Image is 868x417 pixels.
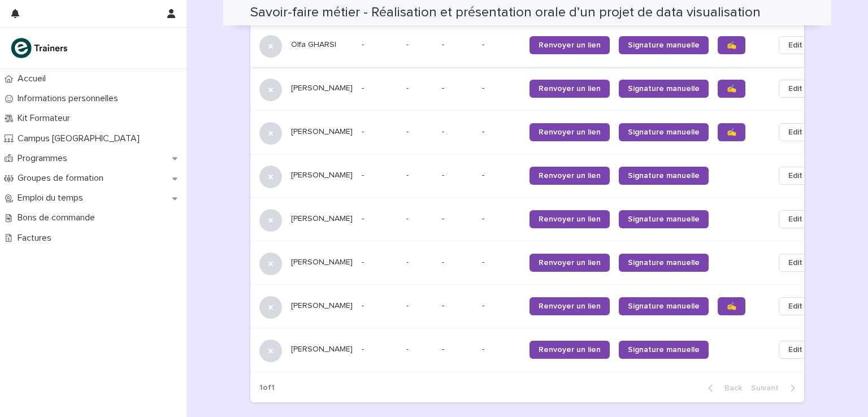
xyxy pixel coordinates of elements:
a: Signature manuelle [619,36,709,54]
p: 1 of 1 [250,374,284,402]
p: - [362,258,397,267]
p: - [482,214,520,224]
p: - [406,168,411,180]
p: [PERSON_NAME] [291,258,353,267]
tr: [PERSON_NAME]--- --Renvoyer un lienSignature manuelle✍️Edit [250,67,830,110]
span: Renvoyer un lien [539,172,601,180]
button: Edit [779,80,812,98]
img: K0CqGN7SDeD6s4JG8KQk [9,37,71,59]
p: Programmes [13,153,76,164]
p: - [362,84,397,93]
p: Campus [GEOGRAPHIC_DATA] [13,133,149,144]
span: Renvoyer un lien [539,215,601,223]
p: [PERSON_NAME] [291,127,353,137]
a: ✍️ [718,80,745,98]
p: [PERSON_NAME] [291,345,353,354]
a: Signature manuelle [619,80,709,98]
p: - [442,40,473,50]
span: Edit [788,127,802,138]
a: Renvoyer un lien [530,341,610,359]
span: Edit [788,170,802,181]
a: Signature manuelle [619,167,709,185]
span: Renvoyer un lien [539,346,601,354]
span: Signature manuelle [628,259,700,267]
p: - [482,84,520,93]
span: Signature manuelle [628,346,700,354]
a: Renvoyer un lien [530,254,610,272]
p: - [406,81,411,93]
a: Renvoyer un lien [530,210,610,228]
button: Edit [779,123,812,141]
p: Factures [13,233,60,244]
span: Signature manuelle [628,172,700,180]
p: - [362,40,397,50]
a: Renvoyer un lien [530,36,610,54]
span: Renvoyer un lien [539,85,601,93]
p: Informations personnelles [13,93,127,104]
tr: [PERSON_NAME]--- --Renvoyer un lienSignature manuelleEdit [250,328,830,371]
button: Edit [779,341,812,359]
a: ✍️ [718,297,745,315]
p: [PERSON_NAME] [291,301,353,311]
p: - [442,171,473,180]
span: ✍️ [727,41,736,49]
tr: [PERSON_NAME]--- --Renvoyer un lienSignature manuelleEdit [250,154,830,197]
span: Signature manuelle [628,215,700,223]
tr: [PERSON_NAME]--- --Renvoyer un lienSignature manuelle✍️Edit [250,284,830,328]
span: Edit [788,40,802,51]
tr: [PERSON_NAME]--- --Renvoyer un lienSignature manuelle✍️Edit [250,110,830,154]
span: ✍️ [727,302,736,310]
p: - [482,171,520,180]
span: Next [751,384,785,392]
p: - [482,40,520,50]
span: Edit [788,257,802,268]
span: Back [718,384,742,392]
p: Groupes de formation [13,173,112,184]
button: Edit [779,210,812,228]
span: Renvoyer un lien [539,41,601,49]
p: - [482,258,520,267]
p: Emploi du temps [13,193,92,203]
tr: [PERSON_NAME]--- --Renvoyer un lienSignature manuelleEdit [250,241,830,284]
span: Signature manuelle [628,41,700,49]
a: Signature manuelle [619,210,709,228]
span: Signature manuelle [628,85,700,93]
span: Signature manuelle [628,128,700,136]
p: - [362,345,397,354]
p: [PERSON_NAME] [291,214,353,224]
a: ✍️ [718,123,745,141]
p: - [406,342,411,354]
button: Edit [779,167,812,185]
p: - [362,171,397,180]
span: Renvoyer un lien [539,302,601,310]
p: - [442,127,473,137]
h2: Savoir-faire métier - Réalisation et présentation orale d’un projet de data visualisation [250,5,761,21]
p: Olfa GHARSI [291,40,353,50]
p: - [442,84,473,93]
p: Kit Formateur [13,113,79,124]
a: Signature manuelle [619,341,709,359]
span: Renvoyer un lien [539,259,601,267]
span: Edit [788,344,802,355]
p: - [406,299,411,311]
button: Edit [779,36,812,54]
a: Renvoyer un lien [530,167,610,185]
p: - [406,212,411,224]
p: - [406,38,411,50]
a: Renvoyer un lien [530,80,610,98]
button: Back [699,383,747,393]
span: ✍️ [727,85,736,93]
a: Signature manuelle [619,123,709,141]
p: [PERSON_NAME] [291,171,353,180]
p: - [482,127,520,137]
a: Renvoyer un lien [530,123,610,141]
p: - [362,301,397,311]
p: - [442,301,473,311]
a: Renvoyer un lien [530,297,610,315]
a: Signature manuelle [619,254,709,272]
span: Renvoyer un lien [539,128,601,136]
tr: [PERSON_NAME]--- --Renvoyer un lienSignature manuelleEdit [250,197,830,241]
p: - [442,258,473,267]
span: Signature manuelle [628,302,700,310]
tr: Olfa GHARSI--- --Renvoyer un lienSignature manuelle✍️Edit [250,23,830,67]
